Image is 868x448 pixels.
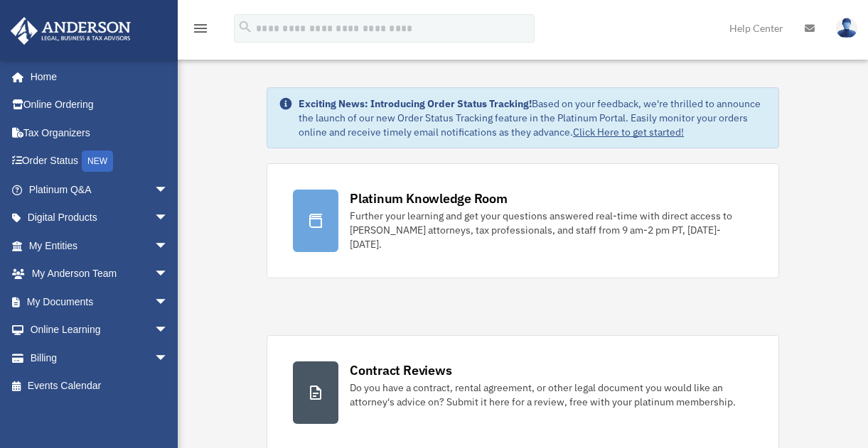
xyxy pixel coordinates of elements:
a: Digital Productsarrow_drop_down [10,204,190,232]
div: Based on your feedback, we're thrilled to announce the launch of our new Order Status Tracking fe... [299,97,767,139]
span: arrow_drop_down [154,175,183,204]
div: Platinum Knowledge Room [350,190,508,207]
span: arrow_drop_down [154,204,183,233]
a: Online Learningarrow_drop_down [10,316,190,344]
a: My Anderson Teamarrow_drop_down [10,260,190,288]
div: Contract Reviews [350,361,451,379]
a: Platinum Knowledge Room Further your learning and get your questions answered real-time with dire... [267,163,779,278]
a: Events Calendar [10,372,190,400]
a: Tax Organizers [10,119,190,147]
a: Home [10,62,183,91]
img: Anderson Advisors Platinum Portal [6,17,135,45]
i: menu [192,20,209,37]
a: My Documentsarrow_drop_down [10,288,190,316]
span: arrow_drop_down [154,231,183,261]
a: menu [192,25,209,37]
a: Billingarrow_drop_down [10,344,190,372]
div: NEW [82,151,113,172]
span: arrow_drop_down [154,344,183,373]
i: search [237,19,253,35]
span: arrow_drop_down [154,288,183,317]
span: arrow_drop_down [154,316,183,345]
a: Order StatusNEW [10,147,190,176]
strong: Exciting News: Introducing Order Status Tracking! [299,97,532,110]
a: Online Ordering [10,91,190,119]
div: Further your learning and get your questions answered real-time with direct access to [PERSON_NAM... [350,209,753,251]
a: Click Here to get started! [573,126,684,138]
a: Platinum Q&Aarrow_drop_down [10,175,190,204]
div: Do you have a contract, rental agreement, or other legal document you would like an attorney's ad... [350,381,753,409]
span: arrow_drop_down [154,260,183,289]
img: User Pic [836,18,857,38]
a: My Entitiesarrow_drop_down [10,231,190,260]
